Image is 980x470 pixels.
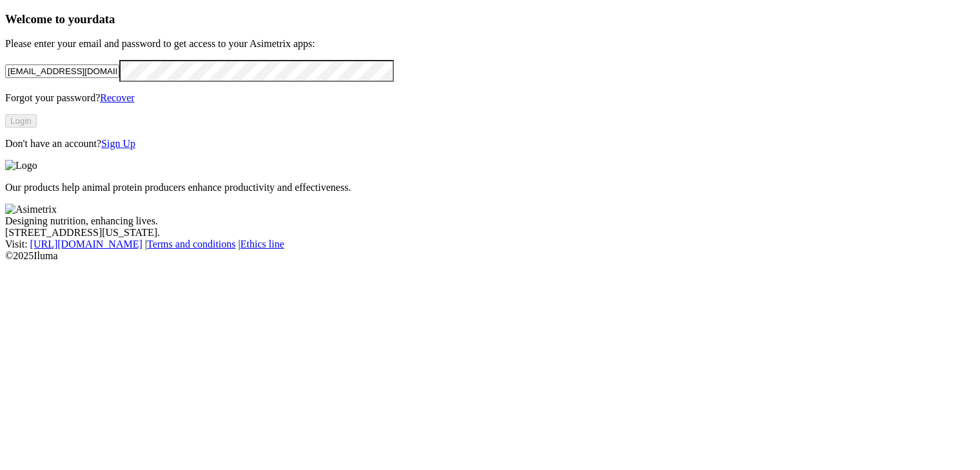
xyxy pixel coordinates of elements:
div: Visit : | | [5,239,975,250]
span: data [92,12,115,26]
img: Asimetrix [5,204,57,215]
a: Sign Up [101,138,135,149]
div: © 2025 Iluma [5,250,975,262]
a: Terms and conditions [147,239,236,250]
input: Your email [5,64,119,78]
div: [STREET_ADDRESS][US_STATE]. [5,227,975,239]
a: Ethics line [240,239,284,250]
a: Recover [100,92,134,103]
p: Don't have an account? [5,138,975,150]
a: [URL][DOMAIN_NAME] [30,239,142,250]
button: Login [5,114,37,128]
p: Forgot your password? [5,92,975,104]
p: Our products help animal protein producers enhance productivity and effectiveness. [5,182,975,193]
h3: Welcome to your [5,12,975,26]
div: Designing nutrition, enhancing lives. [5,215,975,227]
img: Logo [5,160,37,171]
p: Please enter your email and password to get access to your Asimetrix apps: [5,38,975,50]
